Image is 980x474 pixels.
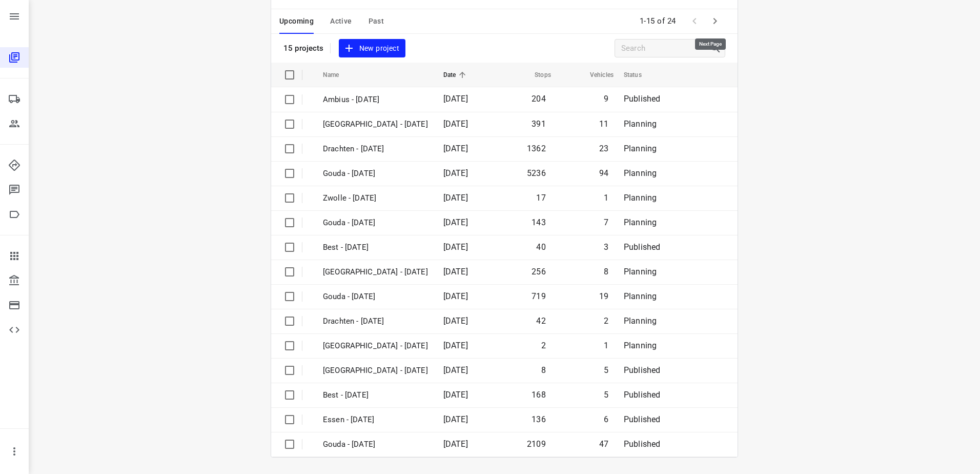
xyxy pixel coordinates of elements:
[443,390,468,400] span: [DATE]
[604,390,608,400] span: 5
[443,341,468,350] span: [DATE]
[541,365,546,375] span: 8
[527,168,546,178] span: 5236
[532,267,546,276] span: 256
[604,316,608,326] span: 2
[532,414,546,424] span: 136
[624,193,657,203] span: Planning
[624,267,657,276] span: Planning
[599,119,608,129] span: 11
[599,144,608,153] span: 23
[443,365,468,375] span: [DATE]
[624,390,661,400] span: Published
[599,168,608,178] span: 94
[279,15,314,28] span: Upcoming
[323,192,428,204] p: Zwolle - Friday
[532,94,546,104] span: 204
[624,414,661,424] span: Published
[323,242,428,253] p: Best - Friday
[443,168,468,178] span: [DATE]
[604,242,608,252] span: 3
[624,439,661,449] span: Published
[443,316,468,326] span: [DATE]
[624,242,661,252] span: Published
[345,42,399,55] span: New project
[636,10,680,32] span: 1-15 of 24
[604,414,608,424] span: 6
[604,218,608,227] span: 7
[684,11,705,31] span: Previous Page
[624,69,655,81] span: Status
[323,94,428,106] p: Ambius - Monday
[443,144,468,153] span: [DATE]
[624,291,657,301] span: Planning
[527,439,546,449] span: 2109
[443,218,468,227] span: [DATE]
[443,193,468,203] span: [DATE]
[624,316,657,326] span: Planning
[443,439,468,449] span: [DATE]
[624,119,657,129] span: Planning
[599,291,608,301] span: 19
[599,439,608,449] span: 47
[604,193,608,203] span: 1
[323,365,428,377] p: Gemeente Rotterdam - Thursday
[369,15,384,28] span: Past
[532,218,546,227] span: 143
[577,69,614,81] span: Vehicles
[323,414,428,426] p: Essen - Wednesday
[323,69,353,81] span: Name
[604,267,608,276] span: 8
[443,94,468,104] span: [DATE]
[527,144,546,153] span: 1362
[443,242,468,252] span: [DATE]
[339,39,405,58] button: New project
[323,143,428,155] p: Drachten - Monday
[443,291,468,301] span: [DATE]
[323,315,428,327] p: Drachten - Thursday
[443,119,468,129] span: [DATE]
[624,218,657,227] span: Planning
[604,341,608,350] span: 1
[541,341,546,350] span: 2
[604,94,608,104] span: 9
[604,365,608,375] span: 5
[323,340,428,352] p: Antwerpen - Thursday
[323,266,428,278] p: Zwolle - Thursday
[624,168,657,178] span: Planning
[532,119,546,129] span: 391
[624,144,657,153] span: Planning
[323,118,428,130] p: Antwerpen - Monday
[521,69,551,81] span: Stops
[443,267,468,276] span: [DATE]
[323,217,428,229] p: Gouda - Friday
[536,193,545,203] span: 17
[624,365,661,375] span: Published
[624,341,657,350] span: Planning
[621,41,709,56] input: Search projects
[323,389,428,401] p: Best - Thursday
[323,439,428,450] p: Gouda - Wednesday
[323,168,428,180] p: Gouda - [DATE]
[532,390,546,400] span: 168
[323,291,428,303] p: Gouda - Thursday
[532,291,546,301] span: 719
[443,69,469,81] span: Date
[330,15,352,28] span: Active
[536,242,545,252] span: 40
[443,414,468,424] span: [DATE]
[283,44,324,53] p: 15 projects
[536,316,545,326] span: 42
[624,94,661,104] span: Published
